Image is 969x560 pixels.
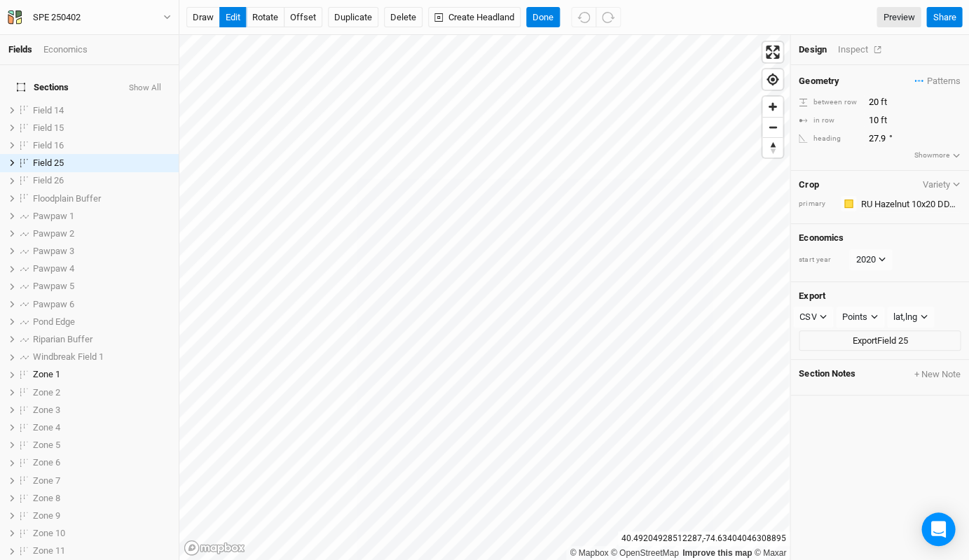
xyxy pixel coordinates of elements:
[33,246,170,257] div: Pawpaw 3
[33,369,60,379] span: Zone 1
[33,105,170,116] div: Field 14
[33,510,170,521] div: Zone 9
[793,307,833,328] button: CSV
[754,548,786,558] a: Maxar
[837,43,887,56] div: Inspect
[926,7,962,28] button: Share
[17,82,69,93] span: Sections
[799,368,855,381] span: Section Notes
[33,299,74,309] span: Pawpaw 6
[33,422,60,433] span: Zone 4
[33,545,170,556] div: Zone 11
[246,7,284,28] button: rotate
[33,263,74,274] span: Pawpaw 4
[33,211,74,221] span: Pawpaw 1
[856,195,961,212] input: RU Hazelnut 10x20 DD, Thinned abc
[571,7,596,28] button: Undo (^z)
[33,545,65,556] span: Zone 11
[33,281,74,291] span: Pawpaw 5
[33,440,60,450] span: Zone 5
[762,138,783,157] span: Reset bearing to north
[33,246,74,256] span: Pawpaw 3
[799,76,839,87] h4: Geometry
[762,137,783,157] button: Reset bearing to north
[186,7,220,28] button: draw
[33,387,170,398] div: Zone 2
[33,263,170,274] div: Pawpaw 4
[184,540,245,556] a: Mapbox logo
[33,493,60,503] span: Zone 8
[799,115,860,126] div: in row
[43,43,88,56] div: Economics
[799,232,961,244] h4: Economics
[33,334,170,345] div: Riparian Buffer
[913,368,961,381] button: + New Note
[570,548,608,558] a: Mapbox
[33,475,60,486] span: Zone 7
[33,528,65,538] span: Zone 10
[618,531,790,546] div: 40.49204928512287 , -74.63404046308895
[33,122,64,133] span: Field 15
[799,255,848,265] div: start year
[887,307,934,328] button: lat,lng
[33,10,81,24] div: SPE 250402
[179,35,789,560] canvas: Map
[33,351,104,362] span: Windbreak Field 1
[128,83,162,93] button: Show All
[33,228,74,239] span: Pawpaw 2
[762,97,783,117] button: Zoom in
[33,175,170,186] div: Field 26
[33,140,64,150] span: Field 16
[33,193,101,204] span: Floodplain Buffer
[914,73,961,89] button: Patterns
[8,44,32,55] a: Fields
[682,548,752,558] a: Improve this map
[914,74,960,88] span: Patterns
[762,117,783,137] button: Zoom out
[762,42,783,62] button: Enter fullscreen
[33,316,75,327] span: Pond Edge
[33,211,170,222] div: Pawpaw 1
[836,307,884,328] button: Points
[33,475,170,486] div: Zone 7
[526,7,560,28] button: Done
[921,179,961,190] button: Variety
[799,97,860,108] div: between row
[33,369,170,380] div: Zone 1
[33,351,170,363] div: Windbreak Field 1
[33,140,170,151] div: Field 16
[799,310,816,324] div: CSV
[33,457,170,468] div: Zone 6
[33,387,60,398] span: Zone 2
[799,199,834,209] div: primary
[799,290,961,302] h4: Export
[914,149,961,162] button: Showmore
[799,43,826,56] div: Design
[33,510,60,521] span: Zone 9
[33,457,60,468] span: Zone 6
[893,310,917,324] div: lat,lng
[33,157,64,168] span: Field 25
[33,281,170,292] div: Pawpaw 5
[33,405,60,415] span: Zone 3
[33,105,64,115] span: Field 14
[7,10,172,25] button: SPE 250402
[33,422,170,433] div: Zone 4
[33,175,64,185] span: Field 26
[33,493,170,504] div: Zone 8
[33,528,170,539] div: Zone 10
[842,310,867,324] div: Points
[219,7,247,28] button: edit
[33,299,170,310] div: Pawpaw 6
[328,7,378,28] button: Duplicate
[849,249,892,270] button: 2020
[33,122,170,134] div: Field 15
[799,330,961,351] button: ExportField 25
[762,69,783,90] button: Find my location
[799,134,860,144] div: heading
